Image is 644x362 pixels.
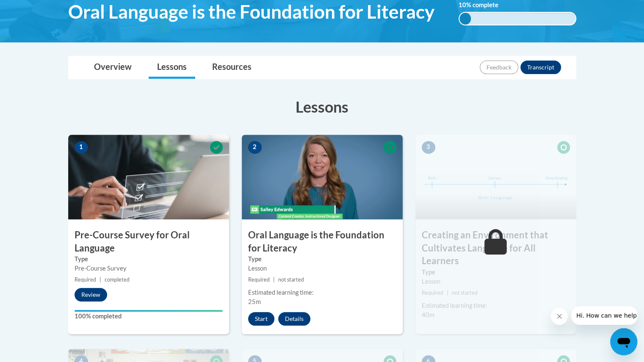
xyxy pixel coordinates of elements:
[248,288,396,297] div: Estimated learning time:
[422,301,570,310] div: Estimated learning time:
[273,276,275,283] span: |
[149,56,195,79] a: Lessons
[75,264,223,273] div: Pre-Course Survey
[248,312,274,326] button: Start
[480,61,518,74] button: Feedback
[248,254,396,264] label: Type
[100,276,101,283] span: |
[422,268,570,277] label: Type
[520,61,561,74] button: Transcript
[68,229,229,255] h3: Pre-Course Survey for Oral Language
[452,290,478,296] span: not started
[242,229,403,255] h3: Oral Language is the Foundation for Literacy
[5,6,69,13] span: Hi. How can we help?
[571,306,637,325] iframe: Message from company
[75,288,107,301] button: Review
[68,0,434,23] span: Oral Language is the Foundation for Literacy
[551,308,568,325] iframe: Close message
[75,254,223,264] label: Type
[86,56,140,79] a: Overview
[422,311,434,318] span: 40m
[422,141,435,154] span: 3
[105,276,130,283] span: completed
[610,328,637,355] iframe: Button to launch messaging window
[68,96,576,117] h3: Lessons
[248,276,270,283] span: Required
[459,0,507,10] label: % complete
[447,290,448,296] span: |
[75,312,223,321] label: 100% completed
[415,135,576,219] img: Course Image
[278,276,304,283] span: not started
[204,56,260,79] a: Resources
[422,290,443,296] span: Required
[242,135,403,219] img: Course Image
[459,13,471,25] div: 10%
[68,135,229,219] img: Course Image
[415,229,576,268] h3: Creating an Environment that Cultivates Language for All Learners
[75,310,223,312] div: Your progress
[248,264,396,273] div: Lesson
[422,277,570,286] div: Lesson
[248,298,261,305] span: 25m
[278,312,310,326] button: Details
[248,141,262,154] span: 2
[459,1,466,8] span: 10
[75,141,88,154] span: 1
[75,276,96,283] span: Required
